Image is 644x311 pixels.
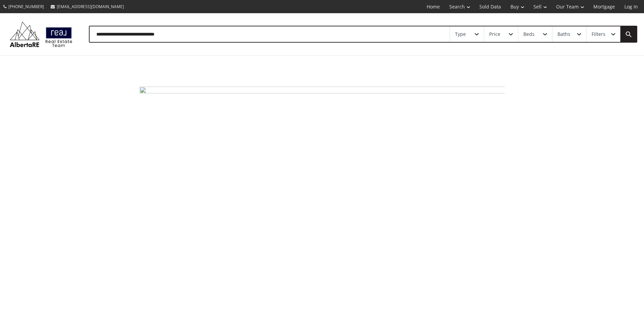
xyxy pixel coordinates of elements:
div: Filters [592,32,605,37]
div: Baths [557,32,570,37]
span: [EMAIL_ADDRESS][DOMAIN_NAME] [57,4,124,9]
div: Beds [523,32,534,37]
div: Type [455,32,466,37]
img: Logo [7,20,75,49]
a: [EMAIL_ADDRESS][DOMAIN_NAME] [47,0,127,13]
span: [PHONE_NUMBER] [8,4,44,9]
div: Price [489,32,500,37]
